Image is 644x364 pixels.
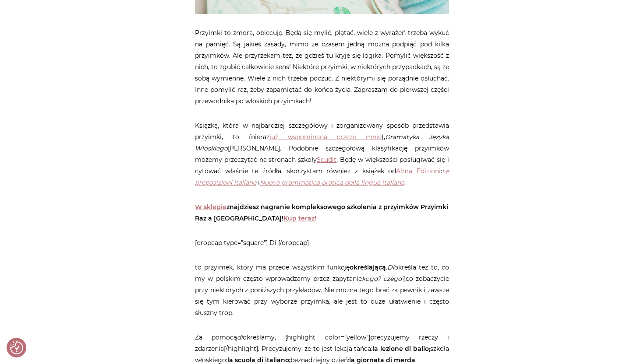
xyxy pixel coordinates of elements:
em: . [260,178,406,186]
a: już wspominana przeze mnie [269,133,382,141]
img: Revisit consent button [10,341,23,354]
a: Le preposizioni italiane [195,167,449,186]
strong: la giornata di merda [349,356,415,364]
strong: znajdziesz nagranie kompleksowego szkolenia z przyimków Przyimki Raz a [GEOGRAPHIC_DATA]! [195,203,448,222]
a: Scudit [317,156,336,164]
strong: la lezione di ballo; [372,345,430,353]
p: Przyimki to zmora, obiecuję. Będą się mylić, plątać, wiele z wyrażeń trzeba wykuć na pamięć. Są j... [195,27,449,107]
p: [dropcap type=”square”] Di [/dropcap] [195,237,449,248]
strong: określającą [350,263,386,271]
button: Preferencje co do zgód [10,341,23,354]
a: Alma Edizioni [396,167,441,175]
a: Nuova grammatica pratica della lingua italiana [260,178,404,186]
em: Gramatyka Języka Włoskiego [195,133,449,152]
p: Książką, która w najbardziej szczegółowy i zorganizowany sposób przedstawia przyimki, to (nieraz ... [195,120,449,188]
strong: la scuola di italiano; [227,356,290,364]
em: di [237,333,243,341]
em: kogo? czego?, [362,275,406,283]
p: to przyimek, który ma przede wszystkim funkcję . określa też to, co my w polskim często wprowadza... [195,262,449,318]
a: W sklepie [195,203,226,211]
em: Di [387,263,394,271]
a: Kup teraz! [283,214,316,222]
